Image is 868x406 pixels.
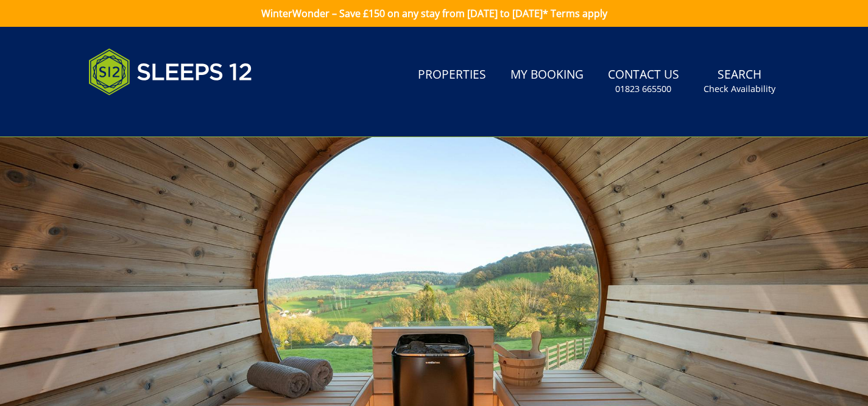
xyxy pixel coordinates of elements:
small: 01823 665500 [615,83,671,95]
a: SearchCheck Availability [699,62,780,101]
iframe: Customer reviews powered by Trustpilot [82,110,210,120]
a: Properties [413,62,491,89]
small: Check Availability [704,83,775,95]
img: Sleeps 12 [88,41,253,102]
a: My Booking [506,62,588,89]
a: Contact Us01823 665500 [603,62,684,101]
